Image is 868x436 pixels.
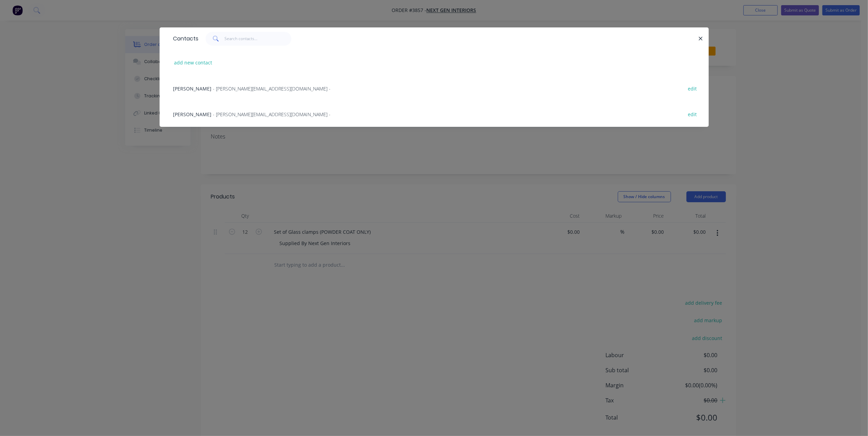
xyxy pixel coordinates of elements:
button: edit [684,84,701,93]
div: Contacts [170,28,199,50]
span: - [PERSON_NAME][EMAIL_ADDRESS][DOMAIN_NAME] - [213,85,331,92]
span: [PERSON_NAME] [173,85,212,92]
span: [PERSON_NAME] [173,111,212,118]
button: edit [684,109,701,119]
input: Search contacts... [224,32,291,46]
span: - [PERSON_NAME][EMAIL_ADDRESS][DOMAIN_NAME] - [213,111,331,118]
button: add new contact [171,58,216,67]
